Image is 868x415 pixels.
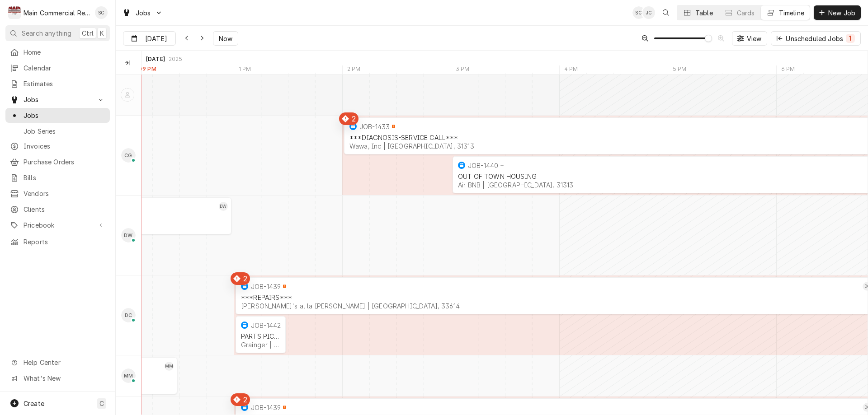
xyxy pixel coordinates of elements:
[95,6,108,19] div: SC
[642,6,655,19] div: JC
[219,202,228,211] div: Dorian Wertz's Avatar
[8,6,21,19] div: M
[5,92,110,107] a: Go to Jobs
[848,33,853,43] div: 1
[234,65,256,75] div: 1 PM
[814,5,861,20] button: New Job
[121,308,136,322] div: DC
[5,202,110,217] a: Clients
[779,8,804,18] div: Timeline
[132,65,156,73] label: 12:09 PM
[359,123,390,131] div: JOB-1433
[136,8,151,18] span: Jobs
[24,95,92,104] span: Jobs
[121,228,136,242] div: DW
[165,362,174,371] div: Mike Marchese's Avatar
[251,404,281,411] div: JOB-1439
[632,6,645,19] div: Scott Costello's Avatar
[659,5,673,20] button: Open search
[121,368,136,383] div: Mike Marchese's Avatar
[116,51,143,75] div: Technicians column. SPACE for context menu
[24,400,44,407] span: Create
[251,283,281,290] div: JOB-1439
[771,31,861,46] button: Unscheduled Jobs1
[24,111,105,120] span: Jobs
[24,157,105,167] span: Purchase Orders
[219,202,228,211] div: DW
[5,186,110,201] a: Vendors
[24,189,105,198] span: Vendors
[24,173,105,182] span: Bills
[121,148,136,163] div: Caleb Gorton's Avatar
[118,5,166,20] a: Go to Jobs
[737,8,755,18] div: Cards
[213,31,238,46] button: Now
[695,8,713,18] div: Table
[99,399,104,408] span: C
[169,56,183,63] div: 2025
[24,220,92,230] span: Pricebook
[468,162,498,169] div: JOB-1440
[826,8,857,18] span: New Job
[24,47,105,57] span: Home
[24,205,105,214] span: Clients
[241,332,280,340] div: PARTS PICK UP
[632,6,645,19] div: SC
[241,341,280,349] div: Grainger | [GEOGRAPHIC_DATA], 33619
[24,358,104,367] span: Help Center
[24,8,90,18] div: Main Commercial Refrigeration Service
[5,76,110,91] a: Estimates
[95,6,108,19] div: Scott Costello's Avatar
[24,373,104,383] span: What's New
[121,148,136,163] div: CG
[121,228,136,242] div: Dorian Wertz's Avatar
[82,28,94,38] span: Ctrl
[5,355,110,370] a: Go to Help Center
[217,34,234,43] span: Now
[668,65,691,75] div: 5 PM
[5,108,110,123] a: Jobs
[24,79,105,89] span: Estimates
[121,368,136,383] div: MM
[5,371,110,386] a: Go to What's New
[451,65,474,75] div: 3 PM
[24,63,105,73] span: Calendar
[776,65,800,75] div: 6 PM
[5,139,110,154] a: Invoices
[146,56,165,63] div: [DATE]
[5,170,110,185] a: Bills
[5,25,110,41] button: Search anythingCtrlK
[5,61,110,75] a: Calendar
[342,65,365,75] div: 2 PM
[5,124,110,139] a: Job Series
[24,237,105,247] span: Reports
[100,28,104,38] span: K
[24,126,105,136] span: Job Series
[5,234,110,249] a: Reports
[8,6,21,19] div: Main Commercial Refrigeration Service's Avatar
[22,28,71,38] span: Search anything
[121,308,136,322] div: Dylan Crawford's Avatar
[786,34,855,43] div: Unscheduled Jobs
[5,218,110,233] a: Go to Pricebook
[5,154,110,169] a: Purchase Orders
[642,6,655,19] div: Jan Costello's Avatar
[165,362,174,371] div: MM
[24,141,105,151] span: Invoices
[732,31,768,46] button: View
[559,65,583,75] div: 4 PM
[5,45,110,60] a: Home
[123,31,176,46] button: [DATE]
[745,34,764,43] span: View
[251,322,281,329] div: JOB-1442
